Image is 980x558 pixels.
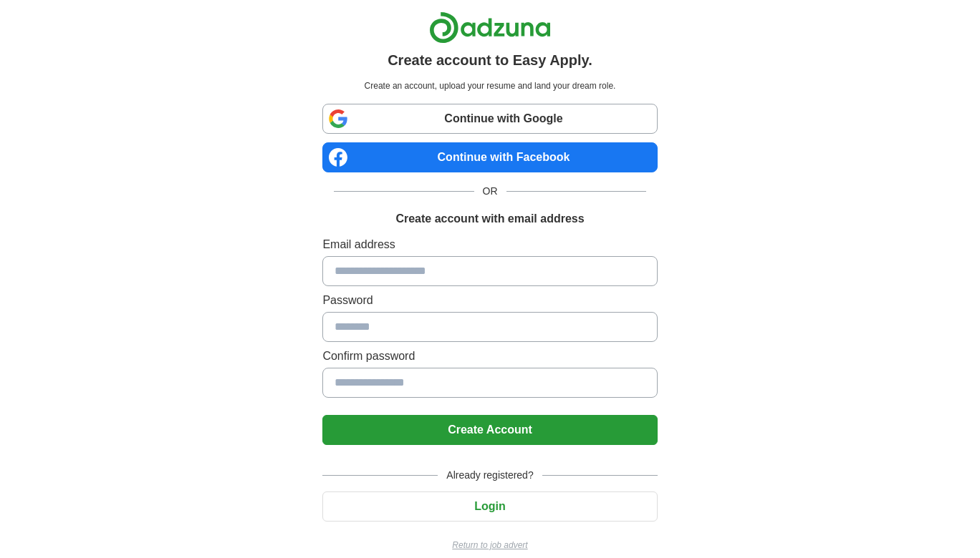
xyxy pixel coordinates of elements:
label: Email address [322,236,657,253]
button: Login [322,491,657,522]
label: Confirm password [322,348,657,365]
a: Return to job advert [322,539,657,552]
a: Login [322,500,657,512]
img: Adzuna logo [429,11,551,44]
button: Create Account [322,415,657,445]
label: Password [322,292,657,309]
span: OR [474,184,506,199]
a: Continue with Google [322,104,657,134]
h1: Create account to Easy Apply. [388,49,592,71]
span: Already registered? [438,468,542,483]
h1: Create account with email address [395,210,584,227]
p: Create an account, upload your resume and land your dream role. [325,79,654,92]
a: Continue with Facebook [322,142,657,172]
